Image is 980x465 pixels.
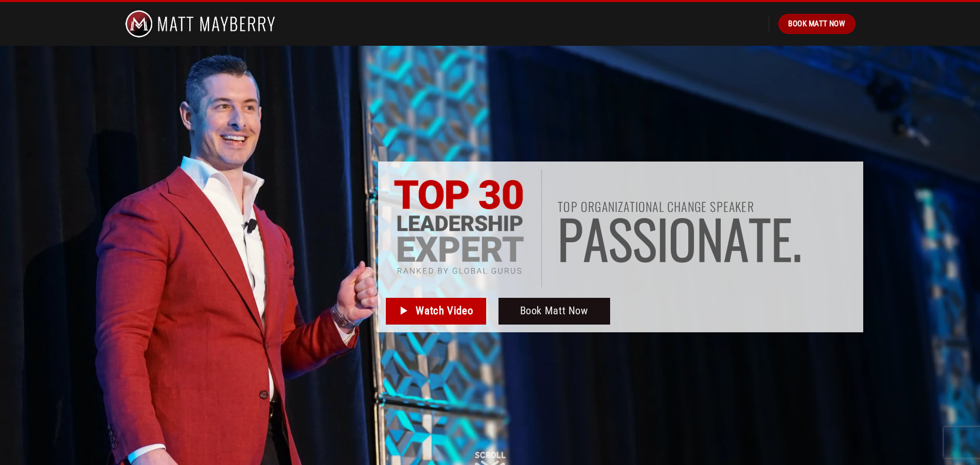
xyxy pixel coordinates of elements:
span: Book Matt Now [788,17,845,30]
span: i [657,212,669,264]
span: Watch Video [416,302,473,319]
a: Book Matt Now [778,14,855,33]
span: e [771,212,792,264]
span: o [669,212,697,264]
a: Book Matt Now [498,298,610,325]
span: t [749,212,771,264]
a: Watch Video [386,298,486,325]
span: n [697,212,724,264]
span: P [558,212,583,264]
span: Book Matt Now [520,302,589,319]
span: s [633,212,657,264]
span: a [724,212,749,264]
span: . [792,212,802,264]
span: s [609,212,633,264]
img: Top 30 Leadership Experts [393,180,525,277]
img: Matt Mayberry [125,2,276,46]
span: a [583,212,609,264]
